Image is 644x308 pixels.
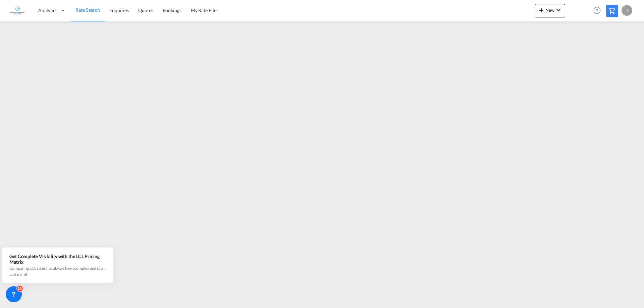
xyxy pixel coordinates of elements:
[109,7,129,13] span: Enquiries
[10,3,25,18] img: e1326340b7c511ef854e8d6a806141ad.jpg
[591,5,606,17] div: Help
[591,5,603,16] span: Help
[191,7,218,13] span: My Rate Files
[537,7,562,13] span: New
[138,7,153,13] span: Quotes
[554,6,562,14] md-icon: icon-chevron-down
[75,7,100,13] span: Rate Search
[163,7,181,13] span: Bookings
[535,4,565,17] button: icon-plus 400-fgNewicon-chevron-down
[38,7,57,14] span: Analytics
[622,5,632,16] div: J
[537,6,545,14] md-icon: icon-plus 400-fg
